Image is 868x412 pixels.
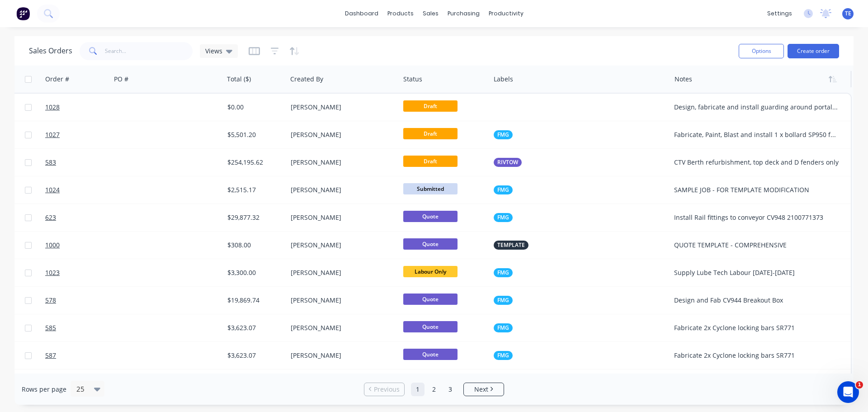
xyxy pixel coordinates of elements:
[291,296,391,305] div: [PERSON_NAME]
[427,383,441,396] a: Page 2
[403,183,458,194] span: Submitted
[45,185,60,194] span: 1024
[494,351,513,360] button: FMG
[227,296,281,305] div: $19,869.74
[45,314,99,341] a: 585
[494,323,513,332] button: FMG
[494,296,513,305] button: FMG
[291,268,391,277] div: [PERSON_NAME]
[45,75,69,84] div: Order #
[227,351,281,360] div: $3,623.07
[360,383,508,396] ul: Pagination
[494,158,522,167] button: RIVTOW
[16,7,30,20] img: Factory
[403,156,458,167] span: Draft
[227,130,281,139] div: $5,501.20
[494,185,513,194] button: FMG
[291,241,391,250] div: [PERSON_NAME]
[403,238,458,250] span: Quote
[45,149,99,176] a: 583
[497,213,509,222] span: FMG
[497,241,525,250] span: TEMPLATE
[105,42,193,60] input: Search...
[45,204,99,231] a: 623
[227,103,281,112] div: $0.00
[494,130,513,139] button: FMG
[674,241,839,250] div: QUOTE TEMPLATE - COMPREHENSIVE
[45,323,56,332] span: 585
[45,213,56,222] span: 623
[227,241,281,250] div: $308.00
[856,381,863,388] span: 1
[418,7,443,20] div: sales
[497,268,509,277] span: FMG
[45,369,99,397] a: 588
[291,185,391,194] div: [PERSON_NAME]
[403,75,422,84] div: Status
[45,287,99,314] a: 578
[443,7,484,20] div: purchasing
[45,259,99,286] a: 1023
[22,385,66,394] span: Rows per page
[403,349,458,360] span: Quote
[403,294,458,305] span: Quote
[291,351,391,360] div: [PERSON_NAME]
[403,266,458,277] span: Labour Only
[45,158,56,167] span: 583
[290,75,323,84] div: Created By
[497,130,509,139] span: FMG
[674,185,839,194] div: SAMPLE JOB - FOR TEMPLATE MODIFICATION
[374,385,400,394] span: Previous
[383,7,418,20] div: products
[674,130,839,139] div: Fabricate, Paint, Blast and install 1 x bollard SP950 for Fortescue metals
[474,385,488,394] span: Next
[674,296,839,305] div: Design and Fab CV944 Breakout Box
[788,44,839,58] button: Create order
[45,268,60,277] span: 1023
[403,128,458,139] span: Draft
[205,46,222,56] span: Views
[494,75,513,84] div: Labels
[291,103,391,112] div: [PERSON_NAME]
[291,130,391,139] div: [PERSON_NAME]
[227,158,281,167] div: $254,195.62
[484,7,528,20] div: productivity
[227,323,281,332] div: $3,623.07
[763,7,797,20] div: settings
[674,213,839,222] div: Install Rail fittings to conveyor CV948 2100771373
[674,351,839,360] div: Fabricate 2x Cyclone locking bars SR771
[497,351,509,360] span: FMG
[45,241,60,250] span: 1000
[227,75,251,84] div: Total ($)
[364,385,404,394] a: Previous page
[227,185,281,194] div: $2,515.17
[45,232,99,259] a: 1000
[403,100,458,112] span: Draft
[45,176,99,204] a: 1024
[674,103,839,112] div: Design, fabricate and install guarding around portal lathe swarf chute and skip bin
[291,158,391,167] div: [PERSON_NAME]
[497,323,509,332] span: FMG
[29,47,72,55] h1: Sales Orders
[497,296,509,305] span: FMG
[674,323,839,332] div: Fabricate 2x Cyclone locking bars SR771
[45,296,56,305] span: 578
[464,385,504,394] a: Next page
[494,268,513,277] button: FMG
[227,213,281,222] div: $29,877.32
[837,381,859,403] iframe: Intercom live chat
[494,213,513,222] button: FMG
[494,241,528,250] button: TEMPLATE
[739,44,784,58] button: Options
[674,268,839,277] div: Supply Lube Tech Labour [DATE]-[DATE]
[291,213,391,222] div: [PERSON_NAME]
[45,121,99,148] a: 1027
[845,9,851,18] span: TE
[340,7,383,20] a: dashboard
[497,185,509,194] span: FMG
[403,321,458,332] span: Quote
[403,211,458,222] span: Quote
[497,158,518,167] span: RIVTOW
[411,383,425,396] a: Page 1 is your current page
[227,268,281,277] div: $3,300.00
